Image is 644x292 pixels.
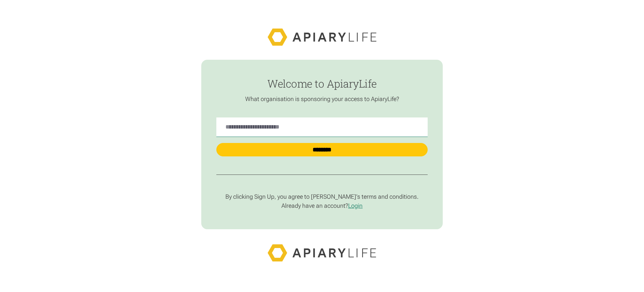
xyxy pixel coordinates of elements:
[348,202,363,209] a: Login
[201,60,443,230] form: find-employer
[216,193,428,201] p: By clicking Sign Up, you agree to [PERSON_NAME]’s terms and conditions.
[216,78,428,90] h1: Welcome to ApiaryLife
[216,95,428,103] p: What organisation is sponsoring your access to ApiaryLife?
[216,202,428,210] p: Already have an account?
